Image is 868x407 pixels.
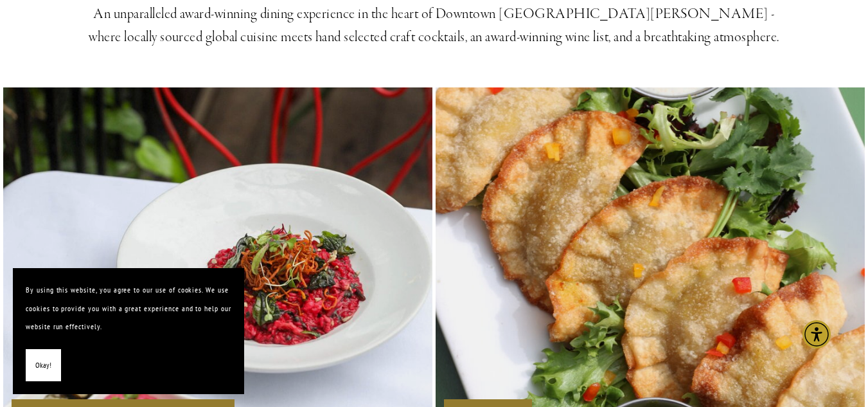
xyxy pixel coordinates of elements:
div: Accessibility Menu [802,320,831,348]
p: By using this website, you agree to our use of cookies. We use cookies to provide you with a grea... [26,281,231,336]
span: Okay! [35,356,51,375]
button: Okay! [26,349,61,382]
h3: An unparalleled award-winning dining experience in the heart of Downtown [GEOGRAPHIC_DATA][PERSON... [87,3,782,49]
section: Cookie banner [13,268,244,394]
